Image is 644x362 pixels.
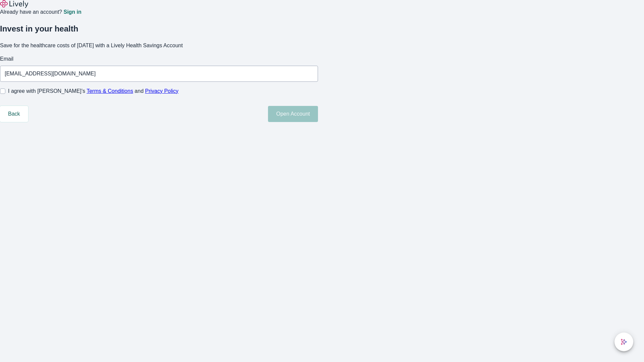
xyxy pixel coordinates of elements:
svg: Lively AI Assistant [621,339,627,345]
a: Privacy Policy [145,88,179,94]
button: chat [614,333,633,351]
a: Terms & Conditions [87,88,133,94]
a: Sign in [63,9,81,15]
span: I agree with [PERSON_NAME]’s and [8,87,178,95]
